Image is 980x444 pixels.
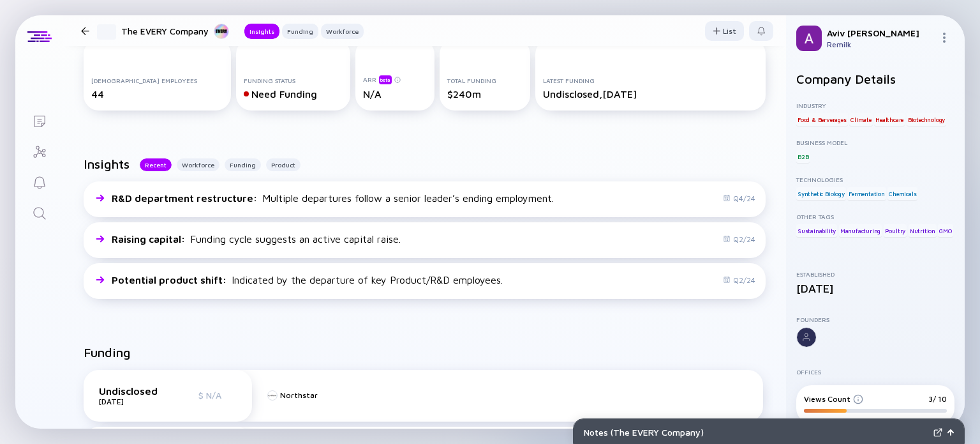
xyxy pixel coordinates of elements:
div: Total Funding [447,77,523,84]
div: Other Tags [796,213,954,220]
div: Notes ( The EVERY Company ) [584,427,928,438]
div: The EVERY Company [121,23,229,39]
div: Founders [796,316,954,323]
a: Northstar [267,390,318,400]
img: ‪Aviv Profile Picture [796,26,822,51]
div: GMO [938,224,953,237]
div: [DEMOGRAPHIC_DATA] Employees [91,77,223,84]
div: Undisclosed, [DATE] [543,88,758,100]
div: ARR [363,75,427,84]
div: Funding Status [244,77,343,84]
div: Indicated by the departure of key Product/R&D employees. [112,274,503,286]
div: $240m [447,88,523,100]
div: beta [379,75,392,84]
div: Poultry [884,224,907,237]
div: Need Funding [244,88,343,100]
button: Funding [282,24,318,39]
span: R&D department restructure : [112,192,260,204]
div: Funding [282,25,318,38]
div: Latest Funding [543,77,758,84]
div: Q2/24 [723,234,755,244]
a: Lists [15,105,63,135]
div: Climate [849,113,873,126]
div: Insights [244,25,279,38]
div: Established [796,270,954,278]
div: Funding cycle suggests an active capital raise. [112,233,401,245]
img: Expand Notes [933,428,942,437]
button: Insights [244,24,279,39]
div: 44 [91,88,223,100]
div: $ N/A [198,390,237,401]
div: Offices [796,368,954,376]
div: [DATE] [796,282,954,295]
h2: Insights [84,157,130,171]
span: Raising capital : [112,233,188,245]
div: Sustainability [796,224,837,237]
div: Nutrition [909,224,937,237]
div: Manufacturing [839,224,882,237]
div: Chemicals [887,187,917,200]
div: Biotechnology [907,113,946,126]
div: Healthcare [874,113,905,126]
button: Workforce [177,158,219,171]
img: Open Notes [947,429,954,436]
div: N/A [363,88,427,100]
div: Q4/24 [723,194,755,203]
div: Q2/24 [723,275,755,285]
div: Northstar [280,390,318,400]
div: Business Model [796,139,954,146]
h2: Funding [84,345,131,360]
div: [DATE] [99,397,163,406]
span: Potential product shift : [112,274,229,286]
button: List [705,21,744,41]
div: Remilk [827,40,934,49]
div: Fermentation [847,187,886,200]
div: Views Count [804,394,863,404]
div: Industry [796,102,954,109]
div: ‪Aviv [PERSON_NAME]‬‏ [827,27,934,38]
button: Product [266,158,301,171]
div: Technologies [796,176,954,183]
a: Search [15,197,63,227]
button: Funding [225,158,261,171]
button: Workforce [321,24,364,39]
h2: Company Details [796,72,954,86]
div: Food & Berverages [796,113,848,126]
div: Multiple departures follow a senior leader’s ending employment. [112,192,554,204]
div: Synthetic Biology [796,187,846,200]
div: Workforce [321,25,364,38]
img: Menu [939,33,949,43]
a: Reminders [15,166,63,197]
button: Recent [140,158,172,171]
div: B2B [796,150,810,163]
div: 3/ 10 [928,394,947,404]
div: Undisclosed [99,385,163,397]
a: Investor Map [15,135,63,166]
